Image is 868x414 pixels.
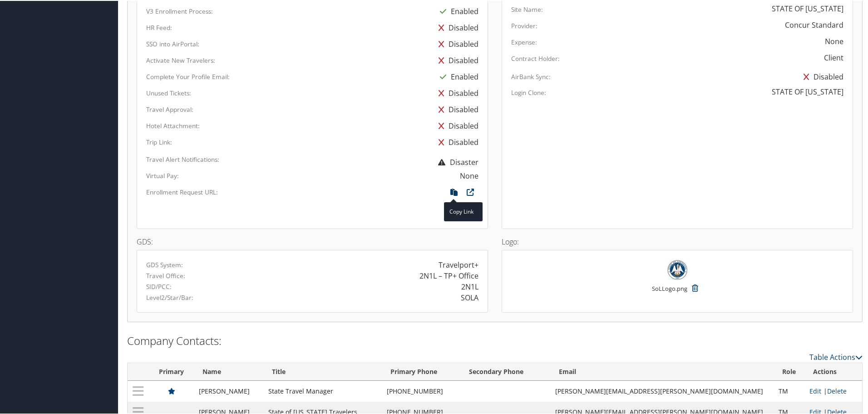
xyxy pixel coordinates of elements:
[146,71,230,80] label: Complete Your Profile Email:
[805,380,862,401] td: |
[146,154,219,163] label: Travel Alert Notifications:
[827,386,847,394] a: Delete
[511,20,538,30] label: Provider:
[434,117,478,133] div: Disabled
[774,380,805,401] td: TM
[137,237,488,244] h4: GDS:
[434,35,478,51] div: Disabled
[434,84,478,100] div: Disabled
[146,170,179,180] label: Virtual Pay:
[799,68,843,84] div: Disabled
[824,51,843,62] div: Client
[148,362,194,380] th: Primary
[146,6,213,15] label: V3 Enrollment Process:
[146,22,172,31] label: HR Feed:
[146,259,183,269] label: GDS System:
[460,170,478,180] div: None
[194,380,263,401] td: [PERSON_NAME]
[382,362,461,380] th: Primary Phone
[809,386,821,394] a: Edit
[146,88,191,97] label: Unused Tickets:
[146,270,185,279] label: Travel Office:
[551,380,774,401] td: [PERSON_NAME][EMAIL_ADDRESS][PERSON_NAME][DOMAIN_NAME]
[774,362,805,380] th: Role
[264,362,383,380] th: Title
[434,156,478,166] span: Disaster
[511,71,551,80] label: AirBank Sync:
[511,37,537,46] label: Expense:
[419,269,478,280] div: 2N1L – TP+ Office
[511,87,546,96] label: Login Clone:
[146,120,200,130] label: Hotel Attachment:
[146,292,193,301] label: Level2/Star/Bar:
[772,85,843,96] div: STATE OF [US_STATE]
[772,2,843,13] div: STATE OF [US_STATE]
[434,133,478,150] div: Disabled
[434,51,478,68] div: Disabled
[146,187,218,196] label: Enrollment Request URL:
[146,104,193,113] label: Travel Approval:
[785,19,843,30] div: Concur Standard
[146,55,215,64] label: Activate New Travelers:
[461,362,551,380] th: Secondary Phone
[652,284,687,301] small: SoLLogo.png
[146,39,199,48] label: SSO into AirPortal:
[439,259,478,269] div: Travelport+
[146,137,172,146] label: Trip Link:
[461,291,478,302] div: SOLA
[146,281,172,290] label: SID/PCC:
[435,68,478,84] div: Enabled
[461,280,478,291] div: 2N1L
[667,259,688,279] img: SoLLogo.png
[434,19,478,35] div: Disabled
[511,4,543,13] label: Site Name:
[194,362,263,380] th: Name
[264,380,383,401] td: State Travel Manager
[127,332,863,348] h2: Company Contacts:
[805,362,862,380] th: Actions
[435,2,478,19] div: Enabled
[825,35,843,46] div: None
[382,380,461,401] td: [PHONE_NUMBER]
[511,53,560,62] label: Contract Holder:
[809,351,863,361] a: Table Actions
[502,237,853,244] h4: Logo:
[551,362,774,380] th: Email
[434,100,478,117] div: Disabled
